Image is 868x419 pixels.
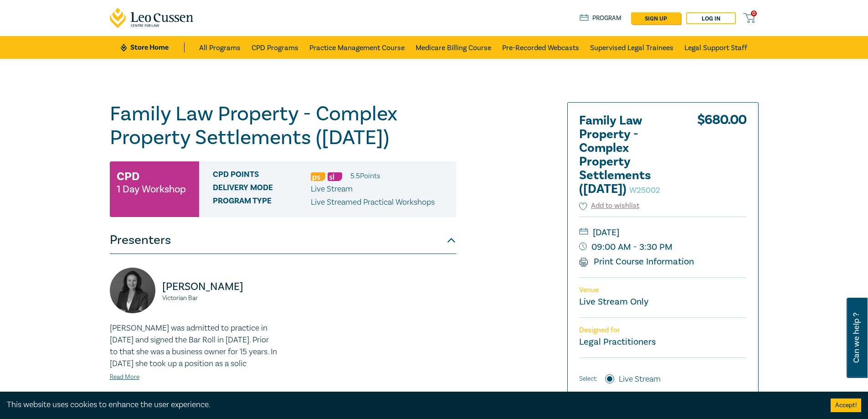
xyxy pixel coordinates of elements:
[213,197,311,208] span: Program type
[213,183,311,195] span: Delivery Mode
[579,225,747,240] small: [DATE]
[162,295,277,301] small: Victorian Bar
[199,36,241,59] a: All Programs
[579,240,747,254] small: 09:00 AM - 3:30 PM
[213,170,311,182] span: CPD Points
[579,296,648,308] a: Live Stream Only
[751,10,757,16] span: 0
[579,201,640,211] button: Add to wishlist
[311,172,325,181] img: Professional Skills
[831,398,861,412] button: Accept cookies
[311,197,435,208] p: Live Streamed Practical Workshops
[502,36,579,59] a: Pre-Recorded Webcasts
[7,399,817,411] div: This website uses cookies to enhance the user experience.
[852,303,861,372] span: Can we help ?
[579,374,597,384] span: Select:
[117,168,139,185] h3: CPD
[110,373,139,381] a: Read More
[590,36,673,59] a: Supervised Legal Trainees
[252,36,298,59] a: CPD Programs
[579,326,747,335] p: Designed for
[580,13,622,23] a: Program
[579,286,747,295] p: Venue
[416,36,491,59] a: Medicare Billing Course
[121,42,184,52] a: Store Home
[162,279,277,294] p: [PERSON_NAME]
[619,373,661,385] label: Live Stream
[110,268,155,313] img: https://s3.ap-southeast-2.amazonaws.com/leo-cussen-store-production-content/Contacts/PANAYIOTA%20...
[579,336,656,348] small: Legal Practitioners
[328,172,342,181] img: Substantive Law
[631,12,681,24] a: sign up
[311,184,353,194] span: Live Stream
[697,114,747,201] div: $ 680.00
[110,227,456,254] button: Presenters
[579,256,694,268] a: Print Course Information
[684,36,747,59] a: Legal Support Staff
[309,36,405,59] a: Practice Management Course
[350,170,380,182] li: 5.5 Point s
[110,322,277,370] p: [PERSON_NAME] was admitted to practice in [DATE] and signed the Bar Roll in [DATE]. Prior to that...
[110,102,456,150] h1: Family Law Property - Complex Property Settlements ([DATE])
[629,185,660,196] small: W25002
[117,185,186,194] small: 1 Day Workshop
[579,114,679,196] h2: Family Law Property - Complex Property Settlements ([DATE])
[686,12,736,24] a: Log in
